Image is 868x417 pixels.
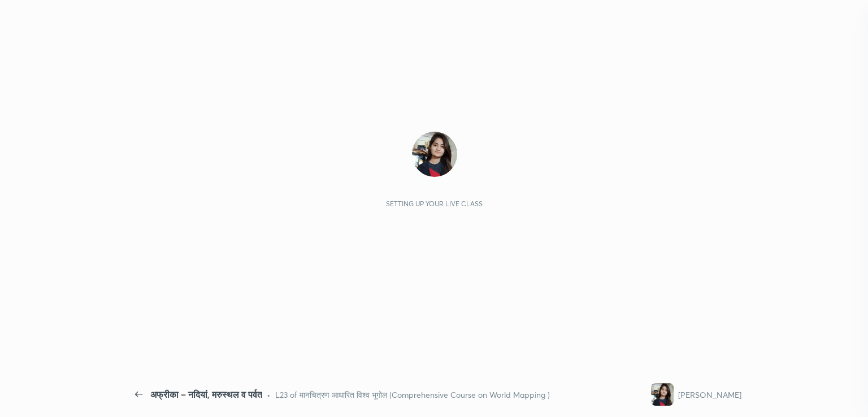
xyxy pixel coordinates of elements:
[275,389,550,401] div: L23 of मानचित्रण आधारित विश्व भूगोल (Comprehensive Course on World Mapping )
[386,199,483,208] div: Setting up your live class
[412,132,457,177] img: 8e79206cb2144bb4a48e2b74f8c7e2db.jpg
[651,383,674,406] img: 8e79206cb2144bb4a48e2b74f8c7e2db.jpg
[150,388,262,401] div: अफ्रीका – नदियां, मरुस्थल व पर्वत
[678,389,741,401] div: [PERSON_NAME]
[267,389,271,401] div: •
